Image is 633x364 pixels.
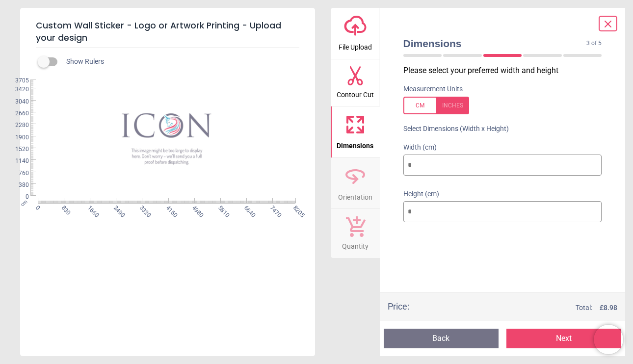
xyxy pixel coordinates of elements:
[337,85,374,100] span: Contour Cut
[59,204,66,210] span: 830
[10,145,29,154] span: 1520
[10,121,29,130] span: 2280
[331,158,380,209] button: Orientation
[594,325,623,354] iframe: Brevo live chat
[331,8,380,59] button: File Upload
[10,98,29,106] span: 3040
[342,237,369,252] span: Quantity
[164,204,170,210] span: 4150
[337,136,373,151] span: Dimensions
[10,193,29,201] span: 0
[216,204,222,210] span: 5810
[137,204,144,210] span: 3320
[403,84,463,94] label: Measurement Units
[506,329,621,348] button: Next
[403,143,602,153] label: Width (cm)
[338,188,372,203] span: Orientation
[10,169,29,178] span: 760
[20,199,28,208] span: cm
[242,204,248,210] span: 6640
[396,124,509,134] label: Select Dimensions (Width x Height)
[44,56,315,68] div: Show Rulers
[33,204,40,210] span: 0
[331,209,380,258] button: Quantity
[10,181,29,189] span: 380
[190,204,196,210] span: 4980
[586,39,602,48] span: 3 of 5
[403,189,602,199] label: Height (cm)
[10,109,29,118] span: 2660
[600,303,617,313] span: £
[10,133,29,142] span: 1900
[604,304,617,312] span: 8.98
[424,303,618,313] div: Total:
[331,59,380,106] button: Contour Cut
[85,204,92,210] span: 1660
[111,204,118,210] span: 2490
[10,157,29,165] span: 1140
[10,85,29,94] span: 3420
[331,106,380,157] button: Dimensions
[339,38,372,52] span: File Upload
[268,204,274,210] span: 7470
[388,300,409,312] div: Price :
[403,36,587,51] span: Dimensions
[384,329,499,348] button: Back
[10,77,29,85] span: 3705
[291,204,297,210] span: 8205
[36,16,299,48] h5: Custom Wall Sticker - Logo or Artwork Printing - Upload your design
[403,65,610,76] p: Please select your preferred width and height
